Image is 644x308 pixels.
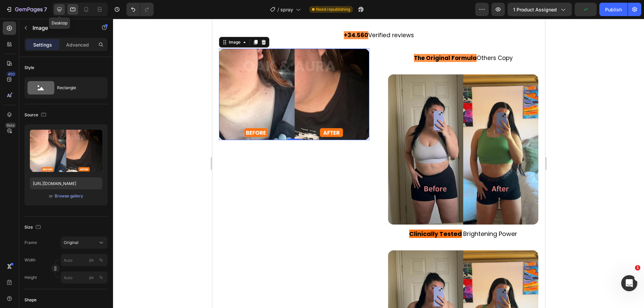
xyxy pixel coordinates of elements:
div: Shape [24,297,37,303]
button: 7 [3,3,50,16]
p: Advanced [66,41,89,48]
span: 1 product assigned [513,6,557,13]
label: Height [24,274,37,281]
div: % [99,257,103,263]
span: or [49,192,53,200]
button: Publish [599,3,628,16]
input: px% [61,254,108,266]
span: Need republishing [316,6,350,12]
div: Source [24,111,48,120]
div: Undo/Redo [126,3,154,16]
iframe: Design area [212,19,545,308]
div: px [89,274,94,281]
strong: Clinically Tested [197,211,250,219]
div: px [89,257,94,263]
div: Beta [5,123,16,128]
label: Width [24,257,36,263]
label: Frame [24,240,37,246]
iframe: Intercom live chat [621,275,637,291]
span: Brightening Power [251,211,305,219]
button: px [97,273,105,282]
p: Settings [33,41,52,48]
div: Publish [605,6,622,13]
span: Others Copy [264,35,301,43]
button: Browse gallery [54,193,84,199]
div: 450 [6,71,16,77]
button: Original [61,237,108,249]
p: 7 [44,5,47,13]
span: spray [280,6,293,13]
p: Image [33,24,90,32]
div: Rectangle [57,80,98,96]
input: px% [61,271,108,284]
div: Browse gallery [55,193,83,199]
div: Style [24,65,34,71]
button: px [97,256,105,264]
div: % [99,274,103,281]
img: patch [176,56,326,206]
div: Size [24,223,42,232]
span: Original [64,240,78,246]
img: preview-image [30,130,102,172]
button: 1 product assigned [507,3,572,16]
span: / [277,6,279,13]
span: 1 [635,265,640,270]
input: https://example.com/image.jpg [30,177,102,189]
button: % [88,273,96,282]
button: % [88,256,96,264]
